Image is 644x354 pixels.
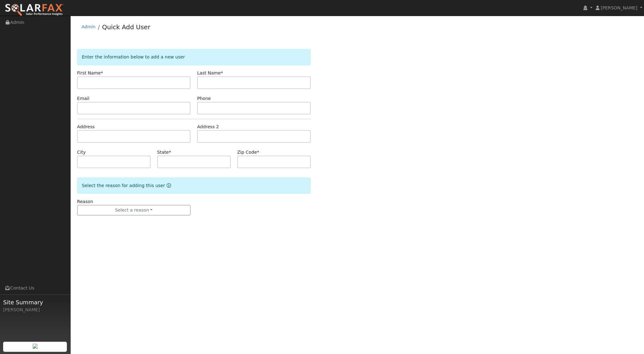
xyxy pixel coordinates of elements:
a: Admin [82,24,96,29]
img: SolarFax [5,3,64,17]
img: retrieve [33,344,38,349]
div: [PERSON_NAME] [3,307,67,313]
span: [PERSON_NAME] [601,5,637,10]
span: Site Summary [3,298,67,307]
a: Quick Add User [102,23,150,31]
